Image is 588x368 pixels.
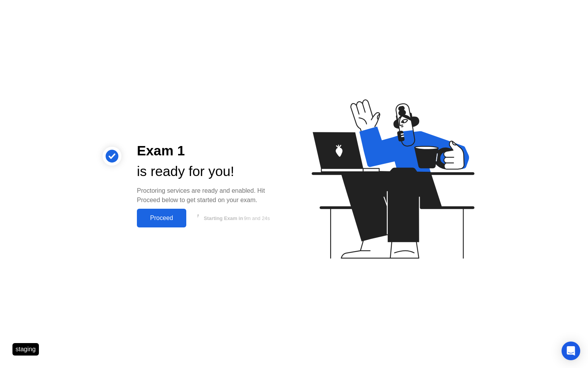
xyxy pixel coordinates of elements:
[137,141,282,161] div: Exam 1
[190,211,282,225] button: Starting Exam in9m and 24s
[562,342,580,360] div: Open Intercom Messenger
[137,161,282,182] div: is ready for you!
[12,343,39,356] div: staging
[137,209,186,227] button: Proceed
[244,215,270,221] span: 9m and 24s
[137,186,282,205] div: Proctoring services are ready and enabled. Hit Proceed below to get started on your exam.
[139,215,184,222] div: Proceed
